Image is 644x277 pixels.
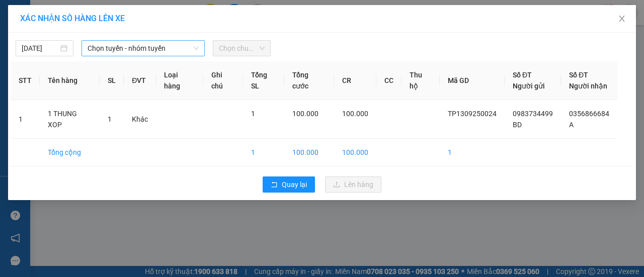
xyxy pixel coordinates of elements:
button: uploadLên hàng [325,176,381,193]
th: Ghi chú [203,61,243,100]
span: 100.000 [342,110,368,118]
span: Người gửi [513,82,545,90]
th: Mã GD [440,61,505,100]
td: 1 [11,100,40,139]
input: 13/09/2025 [22,43,58,54]
button: Close [608,5,636,33]
button: rollbackQuay lại [263,176,315,193]
th: SL [100,61,124,100]
span: Số ĐT [569,71,588,79]
span: 0983734499 [513,110,553,118]
span: 0356866684 [569,110,609,118]
span: Số ĐT [513,71,532,79]
span: Chọn chuyến [219,41,265,56]
th: Tổng cước [284,61,334,100]
th: CR [334,61,376,100]
th: Tên hàng [40,61,100,100]
td: 1 [243,139,284,166]
th: Tổng SL [243,61,284,100]
span: XÁC NHẬN SỐ HÀNG LÊN XE [20,14,125,23]
span: rollback [271,181,278,189]
th: Thu hộ [401,61,440,100]
span: BD [513,121,522,129]
span: close [618,15,626,23]
th: ĐVT [124,61,156,100]
span: Chọn tuyến - nhóm tuyến [88,41,199,56]
td: 1 [440,139,505,166]
td: Tổng cộng [40,139,100,166]
span: 1 [108,115,112,123]
span: Quay lại [282,179,307,190]
th: STT [11,61,40,100]
span: Người nhận [569,82,607,90]
span: A [569,121,574,129]
td: 100.000 [284,139,334,166]
span: TP1309250024 [448,110,497,118]
td: 100.000 [334,139,376,166]
span: down [193,45,199,51]
span: 100.000 [292,110,318,118]
td: Khác [124,100,156,139]
td: 1 THUNG XOP [40,100,100,139]
span: 1 [251,110,255,118]
th: Loại hàng [156,61,203,100]
th: CC [376,61,401,100]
